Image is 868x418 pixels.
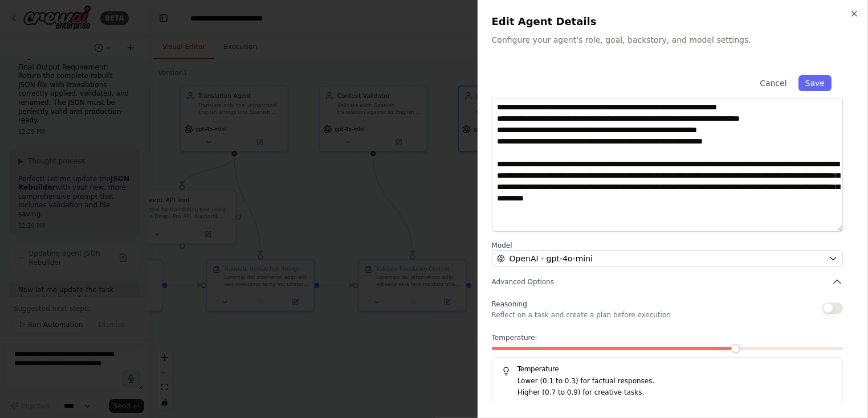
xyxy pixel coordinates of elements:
span: Advanced Options [492,277,554,286]
p: Lower (0.1 to 0.3) for factual responses. [517,376,833,387]
button: Advanced Options [492,276,843,288]
span: Temperature: [492,333,537,342]
p: Reflect on a task and create a plan before execution [492,310,671,319]
span: OpenAI - gpt-4o-mini [510,253,593,264]
label: Model [492,241,843,250]
button: Save [798,75,832,91]
h5: Temperature [502,364,833,374]
button: Cancel [753,75,793,91]
span: Reasoning [492,300,527,308]
button: OpenAI - gpt-4o-mini [492,250,843,267]
p: Configure your agent's role, goal, backstory, and model settings. [492,34,854,46]
p: Higher (0.7 to 0.9) for creative tasks. [517,387,833,399]
h2: Edit Agent Details [492,14,854,30]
